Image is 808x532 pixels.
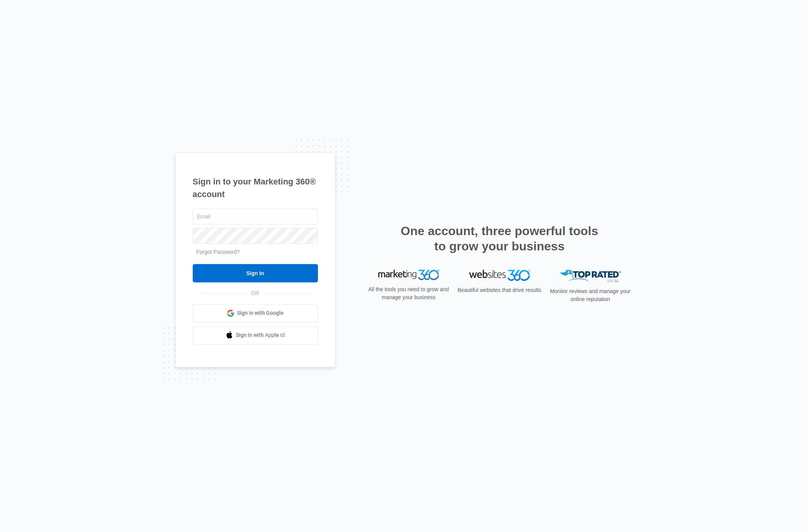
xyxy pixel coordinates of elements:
input: Sign In [193,264,318,282]
a: Forgot Password? [197,249,240,255]
img: Marketing 360 [378,270,439,280]
a: Sign in with Google [193,304,318,322]
p: Monitor reviews and manage your online reputation [548,287,633,303]
span: Sign in with Apple Id [236,331,285,339]
p: All the tools you need to grow and manage your business [366,285,452,301]
img: Websites 360 [469,270,530,281]
a: Sign in with Apple Id [193,326,318,345]
h2: One account, three powerful tools to grow your business [398,223,601,254]
p: Beautiful websites that drive results [457,286,542,294]
span: OR [246,289,264,297]
h1: Sign in to your Marketing 360® account [193,175,318,200]
span: Sign in with Google [237,309,284,317]
img: Top Rated Local [560,270,621,282]
input: Email [193,208,318,224]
